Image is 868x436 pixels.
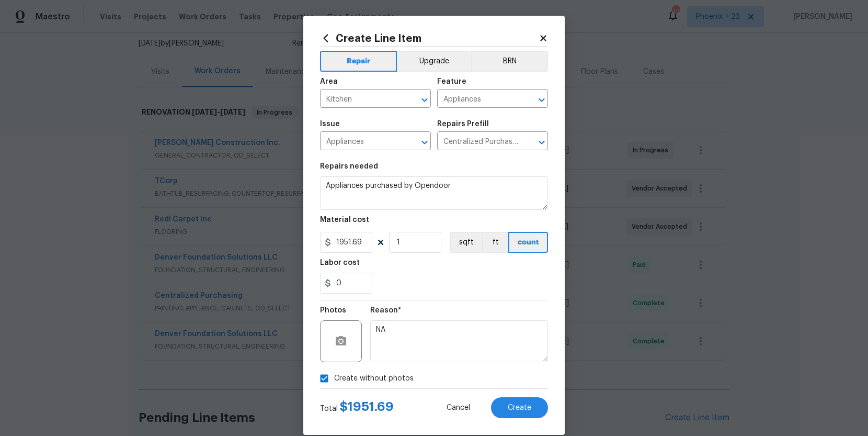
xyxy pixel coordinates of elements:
[370,320,548,362] textarea: NA
[417,93,432,107] button: Open
[320,120,340,128] h5: Issue
[417,135,432,150] button: Open
[437,78,466,85] h5: Feature
[320,32,539,44] h2: Create Line Item
[397,51,472,72] button: Upgrade
[320,51,397,72] button: Repair
[534,135,549,150] button: Open
[508,232,548,253] button: count
[320,163,378,170] h5: Repairs needed
[534,93,549,107] button: Open
[482,232,508,253] button: ft
[320,78,338,85] h5: Area
[508,404,531,412] span: Create
[340,400,394,413] span: $ 1951.69
[320,176,548,210] textarea: Appliances purchased by Opendoor
[320,216,369,223] h5: Material cost
[320,307,346,314] h5: Photos
[447,404,470,412] span: Cancel
[491,397,548,418] button: Create
[320,401,394,414] div: Total
[471,51,548,72] button: BRN
[320,259,360,266] h5: Labor cost
[370,307,401,314] h5: Reason*
[437,120,489,128] h5: Repairs Prefill
[450,232,482,253] button: sqft
[334,373,414,384] span: Create without photos
[430,397,487,418] button: Cancel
